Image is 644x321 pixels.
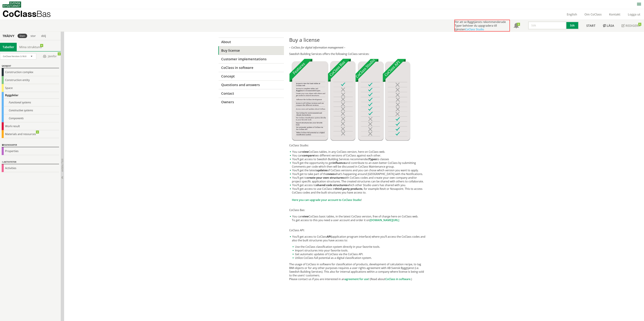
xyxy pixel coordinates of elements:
strong: Types [369,157,377,161]
li: You’ll get to take part of the what’s happening around [GEOGRAPHIC_DATA] with the Notifications. [289,172,426,176]
div: Functional systems [2,99,59,106]
a: CoClassBas [3,9,58,20]
a: [DOMAIN_NAME][URL] [370,218,399,222]
a: Buy license [218,46,284,55]
a: Customer implementations [218,55,284,63]
input: Sök [528,21,566,29]
div: Egenskaper [2,143,59,147]
div: liten [18,34,27,38]
div: Aktiviteter [2,160,59,164]
li: Get automatic updates of CoClass via the CoClass API. [292,252,426,256]
a: Here you can upgrade your account to CoClass Studio [292,198,361,202]
div: Construction entity [2,76,59,84]
div: dölj [39,34,48,38]
p: CoClass Studio: [289,143,426,147]
li: Utilize CoClass full potential as a digital classification system. [292,256,426,260]
a: English [563,12,581,16]
a: About [218,38,284,46]
a: CoClass in software [218,63,284,72]
span: CoClass Version 3.18.0 [3,55,26,58]
a: Kontakt [605,12,624,16]
div: Components [2,114,59,122]
div: Activities [2,164,59,172]
p: CoClass [3,12,51,16]
a: Owners [218,98,284,106]
img: Svensk Byggtjänst [3,2,21,8]
a: Start [583,20,599,31]
strong: news [327,172,334,176]
strong: shared code structures [316,183,347,187]
strong: API [327,235,331,238]
a: Om CoClass [581,12,605,16]
a: Concept [218,72,284,81]
li: Import structures into your favorite tools. [292,249,426,252]
span: Notifikationer [514,23,519,29]
strong: view [302,215,309,218]
li: You’ll get the latest of CoClass versions and you can chose which version you want to apply. [289,168,426,172]
div: Constructive systems [2,106,59,114]
a: Mina strukturer [17,43,45,51]
div: Properties [2,147,59,155]
li: You’ll get access to Swedish Building Services recommended to classes [289,157,426,161]
a: Questions and answers [218,81,284,89]
li: You’ll get access to which other Studio users has shared with you. [289,183,426,187]
em: – CoClass for digital information management – [289,46,345,49]
p: Swedish Building Services offers the following CoClass services: [289,52,426,56]
button: Sök [566,21,579,29]
span: Redigera [625,24,640,28]
span: Läsa [607,24,614,28]
div: CoClass Bas: The usage of CoClass in software for classification of products, development of calc... [289,37,426,294]
strong: updates [316,168,327,172]
span: Start [586,24,595,28]
strong: create your own structures [307,176,344,180]
div: Objekt [2,64,59,68]
div: Trädvy [1,34,16,38]
li: You’ll get access to use CoClass in , for example Revit or Novapoint. This to access CoClass code... [289,187,426,202]
a: CoClass Studio [465,27,484,31]
div: Work result [2,122,59,130]
img: Tjnster-Tabell_CoClassBas-Studio-API-ENG2022-12-22.jpg [289,58,410,141]
span: Jämför [40,53,60,59]
li: You can two different versions of CoClass against each other. [289,154,426,157]
li: Use the CoClass classification system directly in your favorite tools. [292,245,426,249]
a: Contact [218,89,284,98]
div: Byggdelar [2,92,59,99]
li: You’ll get the opportunity to get and contribute to an even better CoClass by submitting Comments... [289,161,426,168]
a: Redigera [618,20,644,31]
li: You can CoClass basic tables, in the latest CoClass version, free of charge here on CoClass web. ... [289,215,426,222]
li: You’ll get access to CoClass (application program interface) where you’ll access the CoClass code... [289,235,426,260]
strong: influence [333,161,345,165]
p: CoClass API: [289,225,426,232]
strong: view [302,150,309,154]
div: För att se Byggtjänsts rekommenderade Typer behöver du uppgradera till tjänsten [454,20,510,31]
strong: compare [302,154,314,157]
div: stor [29,34,38,38]
a: Läsa [599,20,618,31]
li: You can CoClass tables, in any CoClass version, here on CoClass web. [289,150,426,154]
li: You’ll get to with CoClass codes and create your own company and/or project specific application ... [289,176,426,183]
span: Dölj trädvy [61,159,64,172]
div: Materials and resources [2,130,59,138]
h1: Buy a license [289,37,426,43]
a: Logga ut [624,12,644,16]
a: agreement for use [345,277,368,281]
span: Bas [36,9,51,19]
div: Space [2,84,59,92]
strong: third party products [335,187,362,191]
a: CoClass in software [385,277,410,281]
div: Construction complex [2,68,59,76]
